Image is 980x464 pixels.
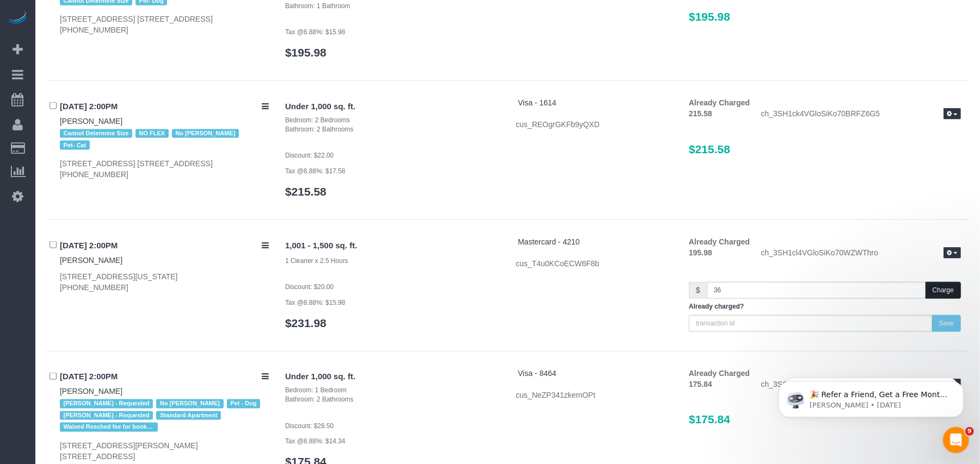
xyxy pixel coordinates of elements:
[60,14,269,35] div: [STREET_ADDRESS] [STREET_ADDRESS] [PHONE_NUMBER]
[689,248,712,257] strong: 195.98
[60,387,122,396] a: [PERSON_NAME]
[926,282,961,299] button: Charge
[518,237,580,246] a: Mastercard - 4210
[689,237,750,246] strong: Already Charged
[689,303,961,310] h5: Already charged?
[60,241,269,250] h4: [DATE] 2:00PM
[285,241,500,250] h4: 1,001 - 1,500 sq. ft.
[60,102,269,111] h4: [DATE] 2:00PM
[285,283,334,291] small: Discount: $20.00
[60,127,269,153] div: Tags
[47,42,188,52] p: Message from Ellie, sent 4d ago
[516,119,673,130] div: cus_REOgrGKFb9yQXD
[285,317,326,329] a: $231.98
[689,10,730,23] span: $195.98
[285,102,500,111] h4: Under 1,000 sq. ft.
[689,369,750,378] strong: Already Charged
[156,411,221,420] span: Standard Apartment
[689,109,712,118] strong: 215.58
[965,427,974,436] span: 9
[943,427,969,453] iframe: Intercom live chat
[285,386,500,395] div: Bedroom: 1 Bedroom
[285,152,334,159] small: Discount: $22.00
[689,282,707,299] span: $
[518,369,557,378] a: Visa - 8464
[689,143,730,155] span: $215.58
[753,247,970,260] div: ch_3SH1cl4VGloSiKo70WZWThro
[689,98,750,107] strong: Already Charged
[285,116,500,125] div: Bedroom: 2 Bedrooms
[60,158,269,180] div: [STREET_ADDRESS] [STREET_ADDRESS] [PHONE_NUMBER]
[516,390,673,400] div: cus_NeZP341zkemOPt
[60,423,158,431] span: Waived Resched fee for booking [DATE]
[762,359,980,435] iframe: Intercom notifications message
[753,108,970,121] div: ch_3SH1ck4VGloSiKo70BRFZ6G5
[689,413,730,425] span: $175.84
[156,399,223,408] span: No [PERSON_NAME]
[689,380,712,388] strong: 175.84
[172,129,239,138] span: No [PERSON_NAME]
[227,399,260,408] span: Pet - Dog
[135,129,169,138] span: NO FLEX
[60,117,122,126] a: [PERSON_NAME]
[285,46,326,59] a: $195.98
[285,422,334,430] small: Discount: $28.50
[47,32,186,148] span: 🎉 Refer a Friend, Get a Free Month! 🎉 Love Automaid? Share the love! When you refer a friend who ...
[285,167,346,175] small: Tax @8.88%: $17.58
[689,315,933,332] input: transaction id
[285,299,346,306] small: Tax @8.88%: $15.98
[60,372,269,381] h4: [DATE] 2:00PM
[753,379,970,392] div: ch_3SGfEb4VGloSiKo71jQr97v2
[285,437,346,445] small: Tax @8.88%: $14.34
[60,256,122,265] a: [PERSON_NAME]
[60,141,90,149] span: Pet- Cat
[518,98,557,107] a: Visa - 1614
[516,258,673,269] div: cus_T4u0KCoECW6F8b
[60,397,269,434] div: Tags
[60,411,153,420] span: [PERSON_NAME] - Requested
[285,28,346,36] small: Tax @8.88%: $15.98
[285,395,500,404] div: Bathroom: 2 Bathrooms
[60,399,153,408] span: [PERSON_NAME] - Requested
[7,11,28,26] img: Automaid Logo
[60,129,132,138] span: Cannot Determine Size
[285,125,500,134] div: Bathroom: 2 Bathrooms
[285,2,500,11] div: Bathroom: 1 Bathroom
[285,257,348,265] small: 1 Cleaner x 2.5 Hours
[60,271,269,293] div: [STREET_ADDRESS][US_STATE] [PHONE_NUMBER]
[285,372,500,381] h4: Under 1,000 sq. ft.
[285,185,326,198] a: $215.58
